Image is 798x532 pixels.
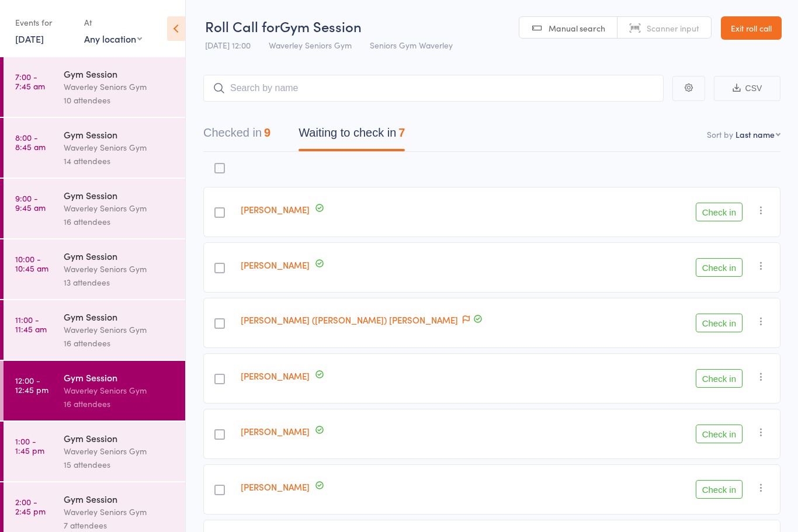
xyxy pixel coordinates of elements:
div: 14 attendees [64,154,175,168]
div: 10 attendees [64,93,175,107]
time: 7:00 - 7:45 am [15,72,45,91]
div: 7 attendees [64,519,175,532]
time: 2:00 - 2:45 pm [15,497,46,516]
a: 12:00 -12:45 pmGym SessionWaverley Seniors Gym16 attendees [4,361,185,420]
div: Gym Session [64,432,175,444]
div: 16 attendees [64,336,175,350]
button: Check in [696,258,743,277]
div: Gym Session [64,371,175,384]
a: [PERSON_NAME] [241,203,310,215]
div: Waverley Seniors Gym [64,384,175,397]
button: Check in [696,203,743,221]
div: Gym Session [64,492,175,505]
button: Check in [696,480,743,499]
label: Sort by [707,128,733,140]
div: Waverley Seniors Gym [64,262,175,276]
a: 7:00 -7:45 amGym SessionWaverley Seniors Gym10 attendees [4,57,185,117]
time: 9:00 - 9:45 am [15,193,46,212]
button: Check in [696,369,743,388]
a: [DATE] [15,32,44,45]
div: 7 [398,126,405,139]
div: Gym Session [64,67,175,80]
a: [PERSON_NAME] [241,259,310,271]
button: CSV [714,76,780,101]
div: Any location [84,32,142,45]
div: 9 [264,126,270,139]
div: Gym Session [64,249,175,262]
input: Search by name [203,75,664,102]
span: Waverley Seniors Gym [269,39,352,51]
button: Check in [696,425,743,443]
a: 11:00 -11:45 amGym SessionWaverley Seniors Gym16 attendees [4,300,185,360]
div: Gym Session [64,310,175,323]
span: [DATE] 12:00 [205,39,251,51]
span: Scanner input [647,22,699,34]
span: Roll Call for [205,16,280,36]
div: Waverley Seniors Gym [64,444,175,458]
div: 15 attendees [64,458,175,471]
time: 11:00 - 11:45 am [15,315,47,333]
div: Waverley Seniors Gym [64,141,175,154]
a: 9:00 -9:45 amGym SessionWaverley Seniors Gym16 attendees [4,179,185,238]
time: 10:00 - 10:45 am [15,254,48,273]
a: 1:00 -1:45 pmGym SessionWaverley Seniors Gym15 attendees [4,422,185,481]
time: 12:00 - 12:45 pm [15,375,48,394]
div: At [84,13,142,32]
div: Gym Session [64,189,175,201]
time: 1:00 - 1:45 pm [15,436,44,455]
a: 10:00 -10:45 amGym SessionWaverley Seniors Gym13 attendees [4,239,185,299]
div: 16 attendees [64,397,175,411]
div: Gym Session [64,128,175,141]
a: [PERSON_NAME] [241,425,310,437]
a: Exit roll call [721,16,782,40]
div: Events for [15,13,72,32]
div: 16 attendees [64,215,175,228]
div: Last name [735,128,775,140]
button: Checked in9 [203,120,270,151]
a: [PERSON_NAME] [241,370,310,382]
div: Waverley Seniors Gym [64,201,175,215]
span: Gym Session [280,16,362,36]
time: 8:00 - 8:45 am [15,133,46,151]
a: [PERSON_NAME] [241,481,310,493]
div: Waverley Seniors Gym [64,323,175,336]
button: Waiting to check in7 [299,120,405,151]
span: Manual search [549,22,605,34]
div: Waverley Seniors Gym [64,505,175,519]
div: 13 attendees [64,276,175,289]
div: Waverley Seniors Gym [64,80,175,93]
button: Check in [696,314,743,332]
a: [PERSON_NAME] ([PERSON_NAME]) [PERSON_NAME] [241,314,458,326]
span: Seniors Gym Waverley [370,39,453,51]
a: 8:00 -8:45 amGym SessionWaverley Seniors Gym14 attendees [4,118,185,178]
